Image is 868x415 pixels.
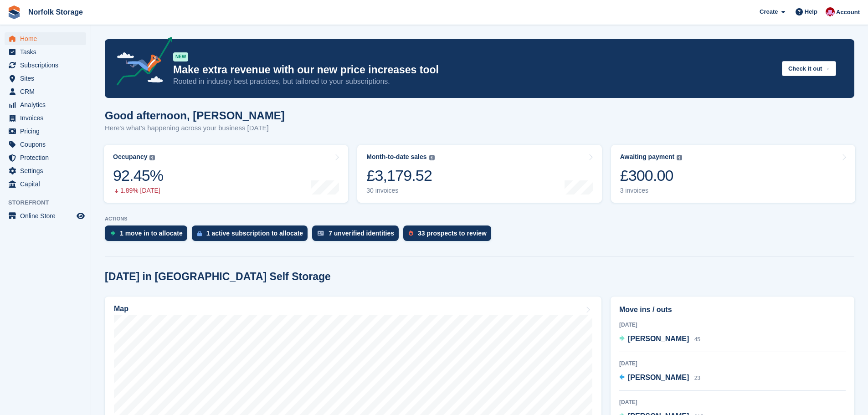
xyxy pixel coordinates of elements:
[611,145,855,203] a: Awaiting payment £300.00 3 invoices
[366,166,434,185] div: £3,179.52
[105,109,285,122] h1: Good afternoon, [PERSON_NAME]
[5,210,86,222] a: menu
[5,112,86,124] a: menu
[5,46,86,58] a: menu
[105,271,331,283] h2: [DATE] in [GEOGRAPHIC_DATA] Self Storage
[318,231,324,236] img: verify_identity-adf6edd0f0f0b5bbfe63781bf79b02c33cf7c696d77639b501bdc392416b5a36.svg
[7,5,21,19] img: stora-icon-8386f47178a22dfd0bd8f6a31ec36ba5ce8667c1dd55bd0f319d3a0aa187defe.svg
[619,359,846,368] div: [DATE]
[619,372,700,384] a: [PERSON_NAME] 23
[105,216,854,222] p: ACTIONS
[75,210,86,221] a: Preview store
[197,231,202,236] img: active_subscription_to_allocate_icon-d502201f5373d7db506a760aba3b589e785aa758c864c3986d89f69b8ff3...
[620,153,675,161] div: Awaiting payment
[114,305,128,313] h2: Map
[805,7,817,16] span: Help
[628,374,689,381] span: [PERSON_NAME]
[20,59,75,72] span: Subscriptions
[105,123,285,133] p: Here's what's happening across your business [DATE]
[5,98,86,111] a: menu
[5,59,86,72] a: menu
[20,46,75,58] span: Tasks
[173,77,775,87] p: Rooted in industry best practices, but tailored to your subscriptions.
[5,32,86,45] a: menu
[760,7,778,16] span: Create
[20,98,75,111] span: Analytics
[620,187,683,195] div: 3 invoices
[312,225,403,246] a: 7 unverified identities
[149,155,155,160] img: icon-info-grey-7440780725fd019a000dd9b08b2336e03edf1995a4989e88bcd33f0948082b44.svg
[20,138,75,151] span: Coupons
[620,166,683,185] div: £300.00
[836,8,860,17] span: Account
[619,304,846,315] h2: Move ins / outs
[20,112,75,124] span: Invoices
[20,151,75,164] span: Protection
[173,52,188,61] div: NEW
[619,321,846,329] div: [DATE]
[403,225,496,246] a: 33 prospects to review
[677,155,682,160] img: icon-info-grey-7440780725fd019a000dd9b08b2336e03edf1995a4989e88bcd33f0948082b44.svg
[694,336,700,343] span: 45
[113,187,163,195] div: 1.89% [DATE]
[109,37,173,89] img: price-adjustments-announcement-icon-8257ccfd72463d97f412b2fc003d46551f7dbcb40ab6d574587a9cd5c0d94...
[5,72,86,85] a: menu
[409,231,413,236] img: prospect-51fa495bee0391a8d652442698ab0144808aea92771e9ea1ae160a38d050c398.svg
[694,375,700,381] span: 23
[104,145,348,203] a: Occupancy 92.45% 1.89% [DATE]
[357,145,601,203] a: Month-to-date sales £3,179.52 30 invoices
[5,178,86,190] a: menu
[120,230,183,237] div: 1 move in to allocate
[619,333,700,345] a: [PERSON_NAME] 45
[418,230,487,237] div: 33 prospects to review
[20,178,75,190] span: Capital
[5,151,86,164] a: menu
[20,32,75,45] span: Home
[429,155,435,160] img: icon-info-grey-7440780725fd019a000dd9b08b2336e03edf1995a4989e88bcd33f0948082b44.svg
[192,225,312,246] a: 1 active subscription to allocate
[628,335,689,343] span: [PERSON_NAME]
[25,5,87,20] a: Norfolk Storage
[20,164,75,177] span: Settings
[20,72,75,85] span: Sites
[366,187,434,195] div: 30 invoices
[113,153,147,161] div: Occupancy
[5,138,86,151] a: menu
[20,125,75,138] span: Pricing
[5,164,86,177] a: menu
[619,398,846,406] div: [DATE]
[110,231,115,236] img: move_ins_to_allocate_icon-fdf77a2bb77ea45bf5b3d319d69a93e2d87916cf1d5bf7949dd705db3b84f3ca.svg
[113,166,163,185] div: 92.45%
[826,7,835,16] img: Sharon McCrory
[20,210,75,222] span: Online Store
[5,125,86,138] a: menu
[5,85,86,98] a: menu
[329,230,394,237] div: 7 unverified identities
[782,61,836,76] button: Check it out →
[8,198,91,207] span: Storefront
[173,63,775,77] p: Make extra revenue with our new price increases tool
[366,153,426,161] div: Month-to-date sales
[20,85,75,98] span: CRM
[206,230,303,237] div: 1 active subscription to allocate
[105,225,192,246] a: 1 move in to allocate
